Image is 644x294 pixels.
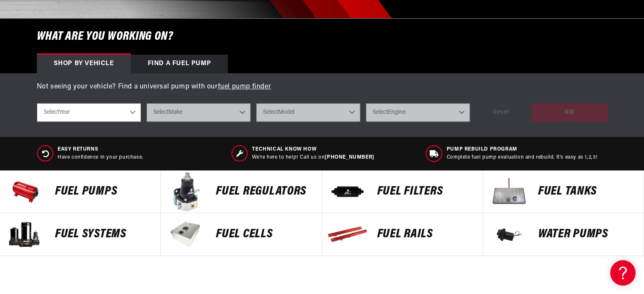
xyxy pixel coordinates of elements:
img: Water Pumps [487,213,530,256]
select: Make [146,103,251,122]
a: Water Pumps Water Pumps [483,213,644,256]
span: Technical Know How [252,146,374,153]
span: Pump Rebuild program [447,146,598,153]
img: Fuel Tanks [487,170,530,213]
p: FUEL FILTERS [377,185,474,198]
p: FUEL Cells [216,228,313,241]
span: Easy Returns [58,146,143,153]
p: Water Pumps [538,228,635,241]
p: Fuel Tanks [538,185,635,198]
p: Not seeing your vehicle? Find a universal pump with our [37,82,608,93]
p: We’re here to help! Call us on [252,154,374,161]
p: FUEL Rails [377,228,474,241]
p: Fuel Systems [55,228,152,241]
a: FUEL FILTERS FUEL FILTERS [322,170,483,213]
div: Find a Fuel Pump [131,55,228,73]
select: Year [37,103,141,122]
img: Fuel Systems [4,213,47,256]
p: Fuel Pumps [55,185,152,198]
select: Engine [366,103,470,122]
p: Complete fuel pump evaluation and rebuild. It's easy as 1,2,3! [447,154,598,161]
img: FUEL REGULATORS [165,170,207,213]
a: FUEL REGULATORS FUEL REGULATORS [161,170,322,213]
a: [PHONE_NUMBER] [325,155,374,160]
a: Fuel Tanks Fuel Tanks [483,170,644,213]
p: Have confidence in your purchase. [58,154,143,161]
img: FUEL FILTERS [326,170,369,213]
img: FUEL Rails [326,213,369,256]
a: fuel pump finder [218,83,271,90]
img: Fuel Pumps [4,170,47,213]
select: Model [256,103,360,122]
div: Shop by vehicle [37,55,131,73]
a: FUEL Cells FUEL Cells [161,213,322,256]
img: FUEL Cells [165,213,207,256]
h6: What are you working on? [16,19,629,55]
p: FUEL REGULATORS [216,185,313,198]
a: FUEL Rails FUEL Rails [322,213,483,256]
